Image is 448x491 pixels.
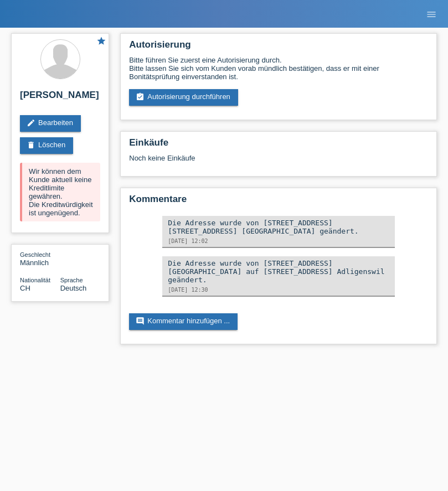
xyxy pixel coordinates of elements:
[60,277,83,283] span: Sprache
[96,36,106,48] a: star
[129,154,428,170] div: Noch keine Einkäufe
[168,219,389,235] div: Die Adresse wurde von [STREET_ADDRESS] [STREET_ADDRESS] [GEOGRAPHIC_DATA] geändert.
[27,118,35,127] i: edit
[96,36,106,46] i: star
[168,238,389,244] div: [DATE] 12:02
[20,251,50,258] span: Geschlecht
[129,89,238,106] a: assignment_turned_inAutorisierung durchführen
[129,39,428,56] h2: Autorisierung
[136,92,145,101] i: assignment_turned_in
[20,115,81,132] a: editBearbeiten
[168,287,389,293] div: [DATE] 12:30
[20,137,73,154] a: deleteLöschen
[136,317,145,325] i: comment
[20,90,100,106] h2: [PERSON_NAME]
[129,56,428,81] div: Bitte führen Sie zuerst eine Autorisierung durch. Bitte lassen Sie sich vom Kunden vorab mündlich...
[27,141,35,149] i: delete
[420,11,442,17] a: menu
[129,313,238,330] a: commentKommentar hinzufügen ...
[20,284,30,292] span: Schweiz
[60,284,87,292] span: Deutsch
[20,250,60,267] div: Männlich
[168,259,389,284] div: Die Adresse wurde von [STREET_ADDRESS] [GEOGRAPHIC_DATA] auf [STREET_ADDRESS] Adligenswil geändert.
[20,277,50,283] span: Nationalität
[129,194,428,210] h2: Kommentare
[20,163,100,221] div: Wir können dem Kunde aktuell keine Kreditlimite gewähren. Die Kreditwürdigkeit ist ungenügend.
[426,9,437,20] i: menu
[129,137,428,154] h2: Einkäufe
